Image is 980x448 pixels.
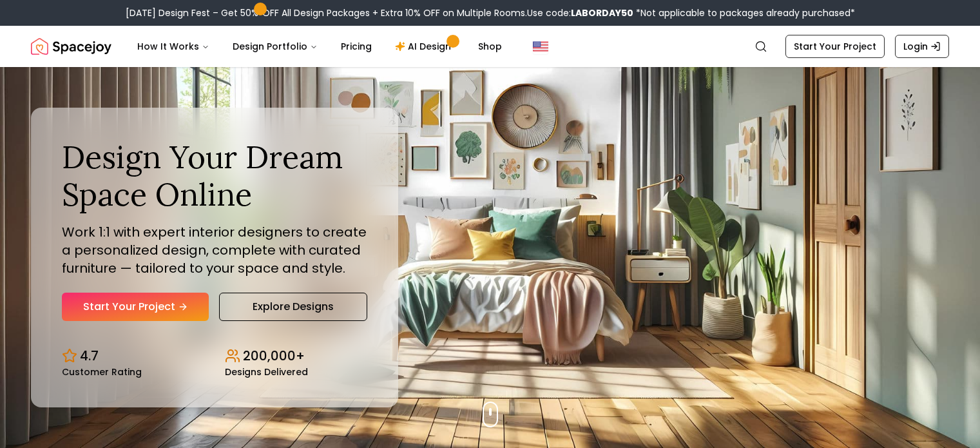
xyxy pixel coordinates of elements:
div: [DATE] Design Fest – Get 50% OFF All Design Packages + Extra 10% OFF on Multiple Rooms. [126,6,855,19]
a: Start Your Project [62,293,209,321]
button: Design Portfolio [222,34,328,59]
p: 4.7 [80,347,99,365]
span: Use code: [527,6,633,19]
a: Shop [468,34,512,59]
h1: Design Your Dream Space Online [62,139,367,213]
a: Spacejoy [31,34,111,59]
a: Start Your Project [785,35,885,58]
small: Designs Delivered [225,367,308,376]
a: Login [895,35,949,58]
a: AI Design [385,34,465,59]
p: 200,000+ [243,347,305,365]
a: Pricing [331,34,382,59]
nav: Main [127,34,512,59]
a: Explore Designs [219,293,367,321]
p: Work 1:1 with expert interior designers to create a personalized design, complete with curated fu... [62,223,367,277]
nav: Global [31,26,949,67]
div: Design stats [62,336,367,376]
small: Customer Rating [62,367,142,376]
b: LABORDAY50 [571,6,633,19]
img: Spacejoy Logo [31,34,111,59]
span: *Not applicable to packages already purchased* [633,6,855,19]
img: United States [533,39,548,54]
button: How It Works [127,34,220,59]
